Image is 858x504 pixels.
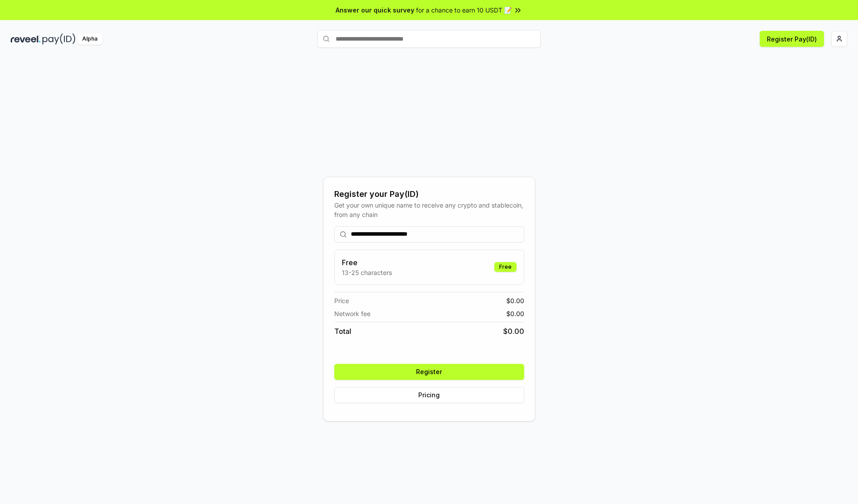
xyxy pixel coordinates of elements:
[334,200,524,219] div: Get your own unique name to receive any crypto and stablecoin, from any chain
[334,387,524,403] button: Pricing
[334,309,370,318] span: Network fee
[760,31,824,47] button: Register Pay(ID)
[494,262,517,272] div: Free
[503,326,524,337] span: $ 0.00
[334,296,349,305] span: Price
[11,33,41,45] img: reveel_dark
[342,268,392,277] p: 13-25 characters
[336,5,414,15] span: Answer our quick survey
[342,257,392,268] h3: Free
[42,33,76,45] img: pay_id
[334,326,351,337] span: Total
[506,309,524,318] span: $ 0.00
[77,33,102,45] div: Alpha
[506,296,524,305] span: $ 0.00
[334,188,524,200] div: Register your Pay(ID)
[416,5,512,15] span: for a chance to earn 10 USDT 📝
[334,364,524,380] button: Register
